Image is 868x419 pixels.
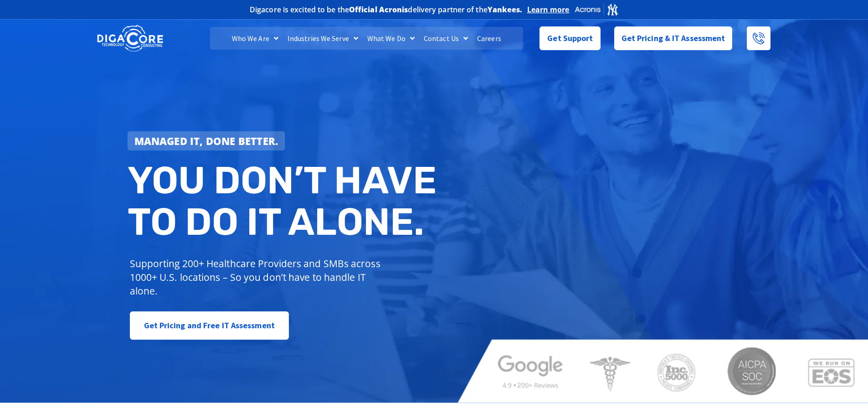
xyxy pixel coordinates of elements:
[128,131,285,150] a: Managed IT, done better.
[128,160,441,243] h2: You don’t have to do IT alone.
[227,27,283,50] a: Who We Are
[574,3,619,16] img: Acronis
[130,257,385,298] p: Supporting 200+ Healthcare Providers and SMBs across 1000+ U.S. locations – So you don’t have to ...
[473,27,506,50] a: Careers
[527,5,570,14] a: Learn more
[363,27,419,50] a: What We Do
[210,27,523,50] nav: Menu
[97,24,163,53] img: DigaCore Technology Consulting
[419,27,473,50] a: Contact Us
[250,6,523,13] h2: Digacore is excited to be the delivery partner of the
[134,134,278,148] strong: Managed IT, done better.
[621,29,725,47] span: Get Pricing & IT Assessment
[130,311,289,340] a: Get Pricing and Free IT Assessment
[349,5,408,15] b: Official Acronis
[539,26,600,50] a: Get Support
[283,27,363,50] a: Industries We Serve
[144,316,275,335] span: Get Pricing and Free IT Assessment
[614,26,733,50] a: Get Pricing & IT Assessment
[488,5,523,15] b: Yankees.
[547,29,593,47] span: Get Support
